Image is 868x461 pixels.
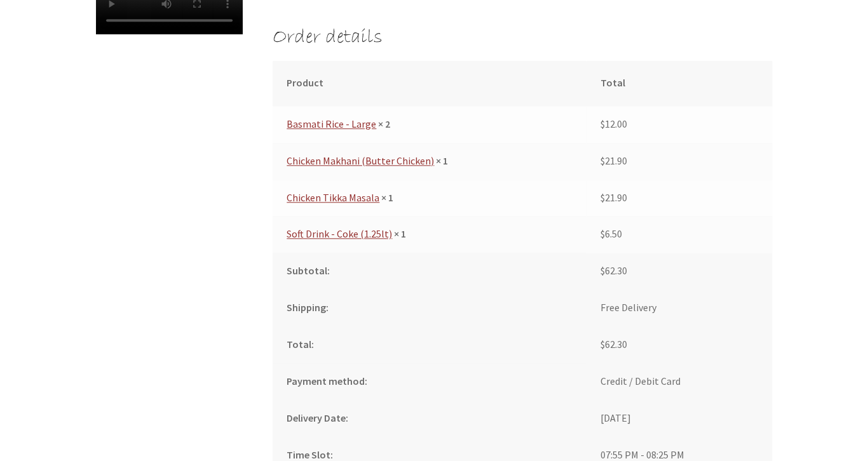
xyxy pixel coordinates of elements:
td: [DATE] [586,400,772,437]
th: Product [273,61,587,106]
span: $ [600,154,605,167]
strong: × 1 [381,191,393,204]
h2: Order details [273,25,772,50]
bdi: 21.90 [600,154,627,167]
bdi: 6.50 [600,227,622,240]
bdi: 21.90 [600,191,627,204]
td: Credit / Debit Card [586,363,772,400]
td: Free Delivery [586,290,772,326]
strong: × 1 [436,154,448,167]
a: Chicken Makhani (Butter Chicken) [287,154,434,167]
strong: × 1 [394,227,406,240]
span: $ [600,338,605,351]
a: Soft Drink - Coke (1.25lt) [287,227,392,240]
span: $ [600,264,605,277]
span: 62.30 [600,264,627,277]
bdi: 12.00 [600,117,627,130]
th: Total: [273,326,587,363]
span: $ [600,117,605,130]
th: Delivery Date: [273,400,587,437]
th: Shipping: [273,290,587,326]
span: $ [600,227,605,240]
a: Basmati Rice - Large [287,117,376,130]
span: $ [600,191,605,204]
th: Payment method: [273,363,587,400]
a: Chicken Tikka Masala [287,191,379,204]
strong: × 2 [378,117,390,130]
th: Subtotal: [273,253,587,290]
span: 62.30 [600,338,627,351]
th: Total [586,61,772,106]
